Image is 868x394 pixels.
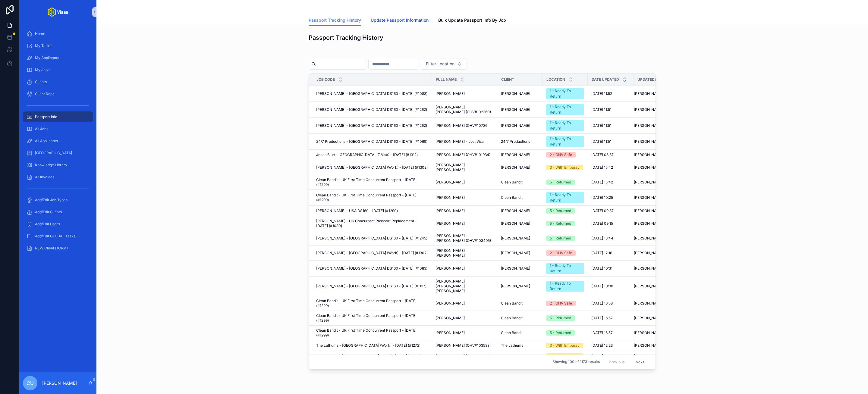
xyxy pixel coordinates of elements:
[23,64,93,75] a: My Jobs
[35,198,68,202] span: Add/Edit Job Types
[634,343,663,348] span: [PERSON_NAME]
[426,61,454,67] span: Filter Location
[23,160,93,170] a: Knowledge Library
[316,284,426,289] span: [PERSON_NAME] - [GEOGRAPHIC_DATA] DS160 - [DATE] (#1137)
[35,92,54,96] span: Client Reps
[23,172,93,183] a: All Invoices
[634,236,663,241] span: [PERSON_NAME]
[436,343,491,348] span: [PERSON_NAME] (OHV#103533)
[591,284,613,289] span: [DATE] 10:30
[550,180,571,185] div: 5 - Returned
[591,301,613,306] span: [DATE] 16:58
[634,208,663,213] span: [PERSON_NAME]
[371,17,429,23] span: Update Passport Information
[316,313,428,323] span: Clean Bandit - UK First Time Concurrent Passport - [DATE] (#1299)
[501,208,530,213] span: [PERSON_NAME]
[436,139,484,144] span: [PERSON_NAME] - Lost Visa
[48,7,68,17] img: App logo
[316,193,428,202] span: Clean Bandit - UK First Time Concurrent Passport - [DATE] (#1299)
[35,80,47,84] span: Clients
[436,354,491,358] span: [PERSON_NAME] (OHV#103535)
[436,330,465,335] span: [PERSON_NAME]
[591,251,612,255] span: [DATE] 12:16
[631,357,648,367] button: Next
[35,55,59,60] span: My Applicants
[550,88,580,99] div: 1 - Ready To Return
[35,67,49,72] span: My Jobs
[501,123,530,128] span: [PERSON_NAME]
[23,243,93,254] a: NEW Clients (CRM)
[23,40,93,51] a: My Tasks
[550,165,580,170] div: 3 - With Embassy
[23,207,93,217] a: Add/Edit Clients
[550,263,580,274] div: 1 - Ready To Return
[634,152,663,157] span: [PERSON_NAME]
[634,251,663,255] span: [PERSON_NAME]
[421,58,467,70] button: Select Button
[501,251,530,255] span: [PERSON_NAME]
[501,195,523,200] span: Clean Bandit
[23,219,93,230] a: Add/Edit Users
[501,301,523,306] span: Clean Bandit
[550,236,571,241] div: 5 - Returned
[501,330,523,335] span: Clean Bandit
[19,24,96,261] div: scrollable content
[23,148,93,158] a: [GEOGRAPHIC_DATA]
[436,208,465,213] span: [PERSON_NAME]
[550,221,571,226] div: 5 - Returned
[591,195,613,200] span: [DATE] 10:25
[550,301,572,306] div: 2 - OHV Safe
[550,152,572,158] div: 2 - OHV Safe
[316,328,428,338] span: Clean Bandit - UK First Time Concurrent Passport - [DATE] (#1299)
[436,77,457,82] span: Full Name
[634,91,663,96] span: [PERSON_NAME]
[436,248,494,258] span: [PERSON_NAME] [PERSON_NAME]
[501,91,530,96] span: [PERSON_NAME]
[23,195,93,205] a: Add/Edit Job Types
[501,284,530,289] span: [PERSON_NAME]
[436,221,465,226] span: [PERSON_NAME]
[591,91,612,96] span: [DATE] 11:52
[501,77,514,82] span: Client
[591,236,613,241] span: [DATE] 13:44
[634,107,663,112] span: [PERSON_NAME]
[438,15,506,27] a: Bulk Update Passport Info By Job
[309,17,361,23] span: Passport Tracking History
[316,299,428,308] span: Clean Bandit - UK First Time Concurrent Passport - [DATE] (#1299)
[550,281,580,292] div: 1 - Ready To Return
[501,236,530,241] span: [PERSON_NAME]
[309,33,383,42] h1: Passport Tracking History
[436,91,465,96] span: [PERSON_NAME]
[550,315,571,321] div: 5 - Returned
[316,236,427,241] span: [PERSON_NAME] - [GEOGRAPHIC_DATA] DS160 - [DATE] (#1245)
[634,180,663,185] span: [PERSON_NAME]
[35,210,62,214] span: Add/Edit Clients
[637,77,660,82] span: UpdatedBy
[634,165,663,170] span: [PERSON_NAME]
[35,114,57,119] span: Passport Info
[316,343,420,348] span: The Lathums - [GEOGRAPHIC_DATA] (Work) - [DATE] (#1272)
[550,192,580,203] div: 1 - Ready To Return
[316,266,427,271] span: [PERSON_NAME] - [GEOGRAPHIC_DATA] DS160 - [DATE] (#1083)
[436,163,494,172] span: [PERSON_NAME] [PERSON_NAME]
[591,165,613,170] span: [DATE] 15:42
[591,316,613,321] span: [DATE] 16:57
[591,208,614,213] span: [DATE] 09:37
[634,266,663,271] span: [PERSON_NAME]
[23,77,93,87] a: Clients
[316,152,418,157] span: Jonas Blue - [GEOGRAPHIC_DATA] (Z Visa) - [DATE] (#1312)
[501,165,530,170] span: [PERSON_NAME]
[35,127,48,131] span: All Jobs
[436,301,465,306] span: [PERSON_NAME]
[35,246,68,251] span: NEW Clients (CRM)
[23,52,93,63] a: My Applicants
[550,250,572,256] div: 2 - OHV Safe
[501,343,523,348] span: The Lathums
[550,330,571,336] div: 5 - Returned
[27,380,34,387] span: CU
[550,104,580,115] div: 1 - Ready To Return
[591,152,614,157] span: [DATE] 08:37
[634,123,663,128] span: [PERSON_NAME]
[436,180,465,185] span: [PERSON_NAME]
[316,354,420,358] span: The Lathums - [GEOGRAPHIC_DATA] (Work) - [DATE] (#1272)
